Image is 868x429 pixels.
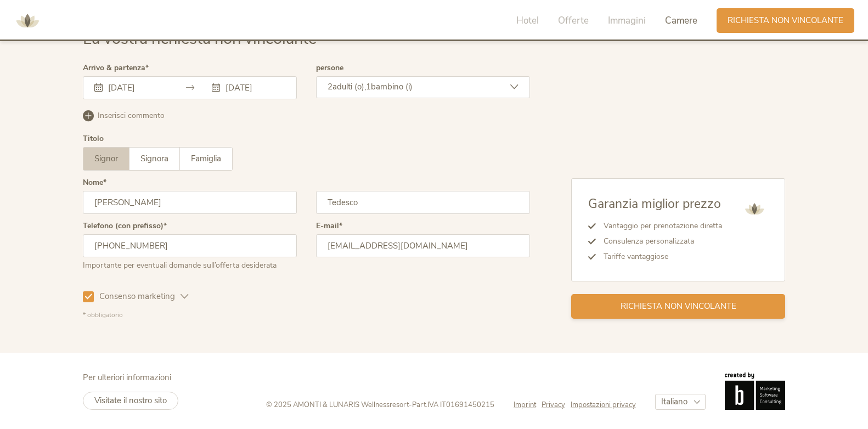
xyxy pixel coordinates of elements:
[316,64,343,72] label: persone
[11,4,44,37] img: AMONTI & LUNARIS Wellnessresort
[588,195,721,212] span: Garanzia miglior prezzo
[223,82,285,93] input: Partenza
[514,400,536,410] span: Imprint
[412,400,494,410] span: Part.IVA IT01691450215
[596,218,722,234] li: Vantaggio per prenotazione diretta
[83,234,297,257] input: Telefono (con prefisso)
[741,195,768,223] img: AMONTI & LUNARIS Wellnessresort
[83,311,530,320] div: * obbligatorio
[516,14,539,27] span: Hotel
[83,191,297,214] input: Nome
[191,153,221,164] span: Famiglia
[542,400,571,410] a: Privacy
[409,400,412,410] span: -
[542,400,565,410] span: Privacy
[98,110,165,121] span: Inserisci commento
[596,249,722,264] li: Tariffe vantaggiose
[316,191,530,214] input: Cognome
[11,16,44,24] a: AMONTI & LUNARIS Wellnessresort
[140,153,168,164] span: Signora
[83,64,149,72] label: Arrivo & partenza
[571,400,636,410] a: Impostazioni privacy
[83,372,171,383] span: Per ulteriori informazioni
[94,395,167,406] span: Visitate il nostro sito
[83,257,297,271] div: Importante per eventuali domande sull’offerta desiderata
[596,234,722,249] li: Consulenza personalizzata
[621,301,736,312] span: Richiesta non vincolante
[83,392,178,410] a: Visitate il nostro sito
[558,14,589,27] span: Offerte
[94,153,118,164] span: Signor
[608,14,646,27] span: Immagini
[105,82,168,93] input: Arrivo
[371,81,413,92] span: bambino (i)
[94,291,181,302] span: Consenso marketing
[83,179,106,187] label: Nome
[665,14,697,27] span: Camere
[83,222,167,230] label: Telefono (con prefisso)
[366,81,371,92] span: 1
[266,400,409,410] span: © 2025 AMONTI & LUNARIS Wellnessresort
[332,81,366,92] span: adulti (o),
[316,234,530,257] input: E-mail
[328,81,332,92] span: 2
[728,15,843,26] span: Richiesta non vincolante
[83,135,104,143] div: Titolo
[514,400,542,410] a: Imprint
[316,222,342,230] label: E-mail
[725,372,785,410] img: Brandnamic GmbH | Leading Hospitality Solutions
